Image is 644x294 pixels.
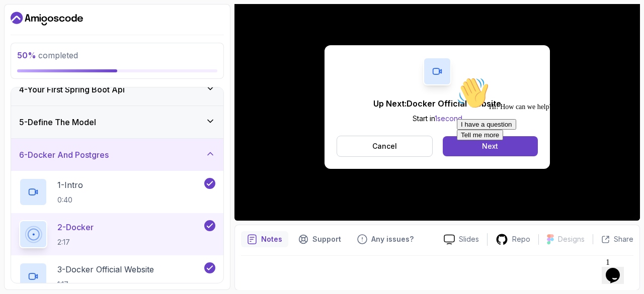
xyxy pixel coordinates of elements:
button: 4-Your First Spring Boot Api [11,73,223,106]
p: 1:17 [57,279,154,289]
span: completed [17,50,78,60]
span: Hi! How can we help? [4,30,100,38]
h3: 6 - Docker And Postgres [19,149,109,161]
p: Notes [261,234,282,244]
p: Cancel [372,141,397,151]
iframe: chat widget [602,254,634,284]
p: 0:40 [57,195,83,205]
button: Feedback button [351,231,420,247]
button: 3-Docker Official Website1:17 [19,262,215,290]
h3: 5 - Define The Model [19,116,96,128]
p: Start in [373,114,501,124]
div: 👋Hi! How can we help?I have a questionTell me more [4,4,185,67]
button: I have a question [4,46,63,57]
p: Up Next: Docker Official Website [373,97,501,110]
button: 6-Docker And Postgres [11,139,223,171]
button: 1-Intro0:40 [19,178,215,206]
button: Support button [292,231,347,247]
p: Any issues? [371,234,414,244]
button: Next [443,136,538,156]
span: 50 % [17,50,36,60]
button: 2-Docker2:17 [19,220,215,248]
p: 2:17 [57,237,94,247]
p: 1 - Intro [57,179,83,191]
a: Slides [436,234,487,245]
button: Tell me more [4,57,50,67]
iframe: chat widget [453,73,634,249]
span: 1 second [435,114,462,123]
button: notes button [241,231,288,247]
p: 2 - Docker [57,221,94,233]
button: Cancel [337,136,433,157]
p: 3 - Docker Official Website [57,263,154,275]
p: Support [312,234,341,244]
h3: 4 - Your First Spring Boot Api [19,83,125,95]
button: 5-Define The Model [11,106,223,138]
a: Dashboard [11,11,83,27]
img: :wave: [4,4,36,36]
